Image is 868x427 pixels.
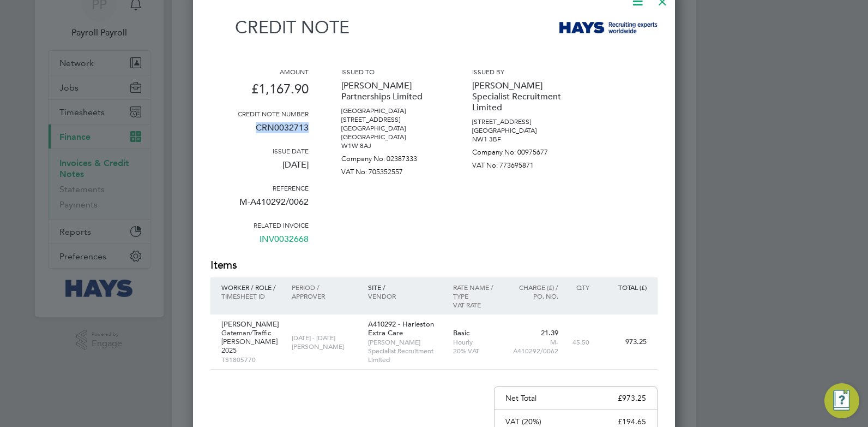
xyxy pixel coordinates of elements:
[292,283,357,292] p: Period /
[618,393,646,403] p: £973.25
[341,76,439,106] p: [PERSON_NAME] Partnerships Limited
[453,283,501,300] p: Rate name / type
[341,163,439,176] p: VAT No: 705352557
[341,115,439,124] p: [STREET_ADDRESS]
[210,76,309,109] p: £1,167.90
[453,300,501,309] p: VAT rate
[210,192,309,221] p: M-A410292/0062
[368,337,442,364] p: [PERSON_NAME] Specialist Recruitment Limited
[472,76,570,117] p: [PERSON_NAME] Specialist Recruitment Limited
[341,106,439,115] p: [GEOGRAPHIC_DATA]
[618,417,646,426] p: £194.65
[260,229,309,258] a: INV0032668
[221,329,281,355] p: Gateman/Traffic [PERSON_NAME] 2025
[221,320,281,329] p: [PERSON_NAME]
[453,337,501,346] p: Hourly
[472,144,570,157] p: Company No: 00975677
[292,333,357,342] p: [DATE] - [DATE]
[569,283,589,292] p: QTY
[505,393,537,403] p: Net Total
[824,383,859,418] button: Engage Resource Center
[559,22,658,33] img: hays-logo-remittance.png
[600,337,647,346] p: 973.25
[472,157,570,170] p: VAT No: 773695871
[341,124,439,133] p: [GEOGRAPHIC_DATA]
[292,292,357,300] p: Approver
[210,17,349,38] h1: Credit note
[569,337,589,346] p: 45.50
[210,221,309,229] h3: Related invoice
[341,133,439,141] p: [GEOGRAPHIC_DATA]
[472,67,570,76] h3: Issued by
[341,141,439,150] p: W1W 8AJ
[453,346,501,355] p: 20% VAT
[368,292,442,300] p: Vendor
[505,417,541,426] p: VAT (20%)
[221,283,281,292] p: Worker / Role /
[210,155,309,183] p: [DATE]
[472,117,570,126] p: [STREET_ADDRESS]
[600,283,647,292] p: Total (£)
[210,258,658,273] h2: Items
[210,109,309,118] h3: Credit note number
[221,355,281,364] p: TS1805770
[210,183,309,192] h3: Reference
[210,118,309,146] p: CRN0032713
[511,292,558,300] p: Po. No.
[511,329,558,337] p: 21.39
[511,337,558,355] p: M-A410292/0062
[472,135,570,144] p: NW1 3BF
[368,320,442,337] p: A410292 - Harleston Extra Care
[511,283,558,292] p: Charge (£) /
[210,67,309,76] h3: Amount
[453,329,501,337] p: Basic
[472,126,570,135] p: [GEOGRAPHIC_DATA]
[292,342,357,351] p: [PERSON_NAME]
[210,146,309,155] h3: Issue date
[341,150,439,163] p: Company No: 02387333
[221,292,281,300] p: Timesheet ID
[341,67,439,76] h3: Issued to
[368,283,442,292] p: Site /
